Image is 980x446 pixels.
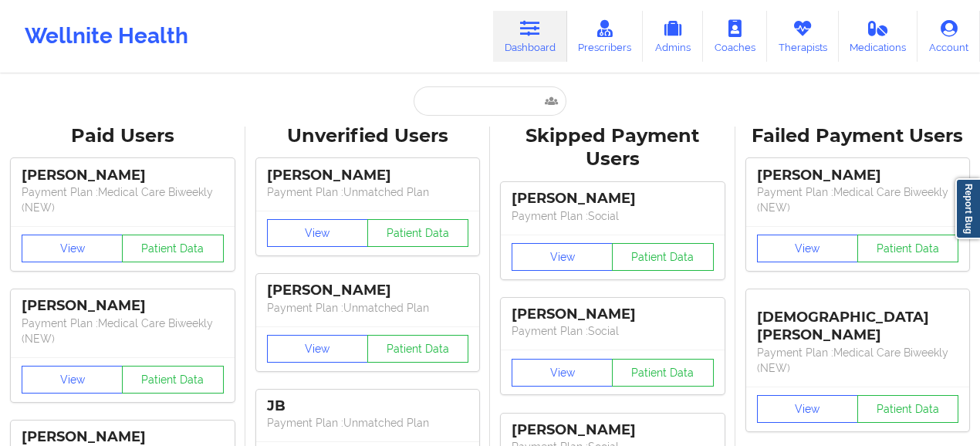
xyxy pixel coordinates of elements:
a: Report Bug [955,178,980,239]
button: View [757,235,858,262]
p: Payment Plan : Medical Care Biweekly (NEW) [757,184,959,215]
p: Payment Plan : Unmatched Plan [267,184,469,200]
a: Account [917,11,980,62]
div: [PERSON_NAME] [512,421,714,439]
div: [PERSON_NAME] [22,297,224,315]
div: Skipped Payment Users [501,124,725,172]
p: Payment Plan : Social [512,208,714,224]
button: Patient Data [857,395,958,423]
div: Paid Users [11,124,235,148]
p: Payment Plan : Unmatched Plan [267,415,469,431]
button: Patient Data [367,335,468,363]
button: Patient Data [367,219,468,247]
button: View [22,235,123,262]
button: View [512,359,613,387]
p: Payment Plan : Medical Care Biweekly (NEW) [22,184,224,215]
a: Therapists [767,11,839,62]
button: View [267,219,368,247]
div: [PERSON_NAME] [757,167,959,184]
button: Patient Data [612,359,713,387]
div: Unverified Users [256,124,480,148]
div: [PERSON_NAME] [512,306,714,323]
div: Failed Payment Users [746,124,970,148]
div: JB [267,397,469,415]
button: View [267,335,368,363]
p: Payment Plan : Social [512,323,714,339]
a: Dashboard [493,11,567,62]
button: View [757,395,858,423]
a: Prescribers [567,11,644,62]
button: View [22,366,123,394]
div: [PERSON_NAME] [22,428,224,446]
p: Payment Plan : Unmatched Plan [267,300,469,316]
div: [DEMOGRAPHIC_DATA][PERSON_NAME] [757,297,959,344]
button: View [512,243,613,271]
div: [PERSON_NAME] [512,190,714,208]
button: Patient Data [612,243,713,271]
a: Coaches [703,11,767,62]
a: Admins [643,11,703,62]
button: Patient Data [857,235,958,262]
p: Payment Plan : Medical Care Biweekly (NEW) [757,345,959,376]
div: [PERSON_NAME] [22,167,224,184]
button: Patient Data [122,235,223,262]
button: Patient Data [122,366,223,394]
div: [PERSON_NAME] [267,167,469,184]
a: Medications [839,11,918,62]
div: [PERSON_NAME] [267,282,469,299]
p: Payment Plan : Medical Care Biweekly (NEW) [22,316,224,346]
